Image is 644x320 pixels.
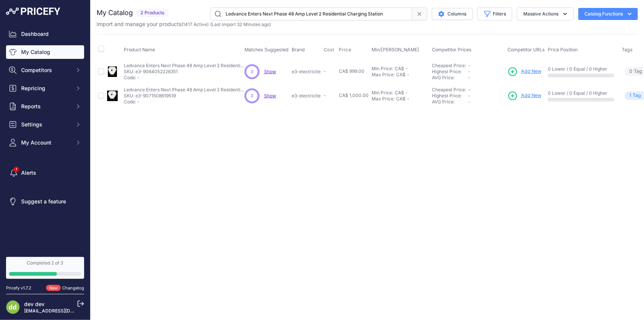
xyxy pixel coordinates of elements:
[372,47,419,52] span: Min/[PERSON_NAME]
[406,72,409,78] div: -
[6,195,84,208] a: Suggest a feature
[181,22,209,27] span: ( )
[6,257,84,279] a: Completed 2 of 3
[404,90,408,96] div: -
[372,72,395,78] div: Max Price:
[507,47,545,52] span: Competitor URLs
[578,8,638,20] button: Catalog Functions
[251,68,254,75] span: 3
[339,68,364,74] span: CA$ 999.00
[432,47,472,52] span: Competitor Prices
[432,99,468,105] div: AVG Price:
[629,68,632,75] span: 0
[264,93,276,98] a: Show
[468,75,470,80] span: -
[124,63,244,69] p: Ledvance Enters Next Phase 48 Amp Level 2 Residential Charging Station
[396,96,406,102] div: CA$
[124,75,244,81] p: Code: -
[432,93,468,99] div: Highest Price:
[372,90,393,96] div: Min Price:
[6,27,84,248] nav: Sidebar
[395,66,404,72] div: CA$
[395,90,404,96] div: CA$
[468,69,470,74] span: -
[62,285,84,291] a: Changelog
[21,139,71,146] span: My Account
[432,87,466,92] a: Cheapest Price:
[46,285,61,291] span: New
[324,68,326,74] span: -
[548,66,614,72] p: 0 Lower / 0 Equal / 0 Higher
[124,99,244,105] p: Code: -
[468,99,470,105] span: -
[210,22,271,27] span: (Last import 32 Minutes ago)
[6,285,31,291] div: Pricefy v1.7.2
[9,260,81,266] div: Completed 2 of 3
[468,87,470,92] span: -
[124,47,155,52] span: Product Name
[468,63,470,68] span: -
[292,93,321,99] p: e3-electricite
[6,118,84,131] button: Settings
[432,8,473,20] button: Columns
[21,66,71,74] span: Competitors
[97,20,271,28] p: Import and manage your products
[507,66,541,77] a: Add New
[244,47,289,52] span: Matches Suggested
[6,63,84,77] button: Competitors
[468,93,470,98] span: -
[24,308,103,314] a: [EMAIL_ADDRESS][DOMAIN_NAME]
[629,92,631,99] span: 1
[6,136,84,149] button: My Account
[477,8,512,20] button: Filters
[404,66,408,72] div: -
[622,47,633,52] span: Tags
[521,68,541,75] span: Add New
[507,91,541,101] a: Add New
[6,8,60,15] img: Pricefy Logo
[183,22,207,27] a: 1417 Active
[548,90,614,96] p: 0 Lower / 0 Equal / 0 Higher
[292,47,305,52] span: Brand
[372,66,393,72] div: Min Price:
[396,72,406,78] div: CA$
[21,103,71,110] span: Reports
[432,69,468,75] div: Highest Price:
[292,69,321,75] p: e3-electricite
[521,92,541,99] span: Add New
[251,92,254,99] span: 3
[136,9,169,17] span: 2 Products
[124,93,244,99] p: SKU: e3-9071508619519
[124,69,244,75] p: SKU: e3-9064052228351
[6,100,84,113] button: Reports
[339,47,353,53] button: Price
[6,45,84,59] a: My Catalog
[210,8,412,20] input: Search
[517,8,574,20] button: Massive Actions
[339,92,369,98] span: CA$ 1,000.00
[372,96,395,102] div: Max Price:
[406,96,409,102] div: -
[6,166,84,180] a: Alerts
[6,82,84,95] button: Repricing
[97,8,133,18] h2: My Catalog
[124,87,244,93] p: Ledvance Enters Next Phase 48 Amp Level 2 Residential Charging Station
[324,92,326,98] span: -
[324,47,336,53] button: Cost
[21,85,71,92] span: Repricing
[339,47,351,53] span: Price
[264,69,276,74] a: Show
[21,121,71,128] span: Settings
[432,63,466,68] a: Cheapest Price:
[24,301,45,307] a: dev dev
[6,27,84,41] a: Dashboard
[432,75,468,81] div: AVG Price:
[324,47,334,53] span: Cost
[548,47,578,52] span: Price Position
